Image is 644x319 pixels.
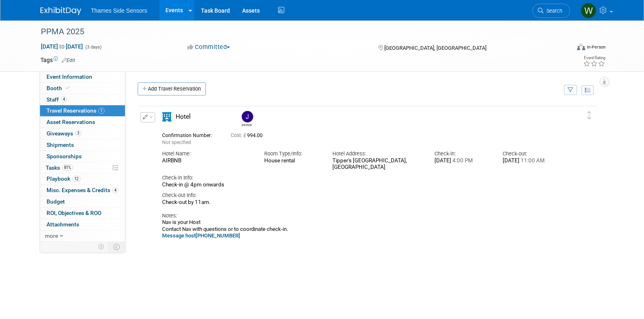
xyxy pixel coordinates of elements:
button: Committed [185,43,233,51]
span: Travel Reservations [47,107,105,114]
a: Attachments [40,219,125,230]
span: Not specified [162,140,191,145]
div: Hotel Name: [162,150,252,157]
div: Nav is your Host Contact Nav with questions or to coordinate check-in. [162,219,559,239]
a: Edit [62,58,75,63]
div: [DATE] [435,157,490,164]
img: James Netherway [242,111,253,122]
i: Click and drag to move item [587,111,591,120]
span: [GEOGRAPHIC_DATA], [GEOGRAPHIC_DATA] [384,45,486,51]
div: In-Person [586,44,606,50]
div: Notes: [162,212,559,219]
a: Add Travel Reservation [138,82,206,95]
span: Tasks [46,164,73,171]
span: 4 [112,187,118,193]
span: Sponsorships [47,153,82,159]
span: Event Information [47,73,92,80]
a: Staff4 [40,94,125,105]
i: Booth reservation complete [66,86,70,90]
img: ExhibitDay [40,7,81,15]
div: Check-in @ 4pm onwards [162,182,559,188]
div: Confirmation Number: [162,130,218,139]
span: Playbook [47,175,80,182]
span: 81% [62,164,73,171]
a: Misc. Expenses & Credits4 [40,185,125,196]
span: 1 [98,108,105,114]
span: Hotel [176,113,191,120]
div: Event Format [522,42,606,55]
div: Event Rating [583,56,605,60]
div: Hotel Address: [332,150,422,157]
div: Room Type/Info: [264,150,320,157]
div: Check-out: [503,150,559,157]
a: more [40,230,125,241]
i: Hotel [162,112,172,122]
a: Giveaways3 [40,128,125,139]
td: Tags [40,56,75,64]
a: [PHONE_NUMBER] [196,233,240,239]
a: Travel Reservations1 [40,105,125,116]
a: Search [533,4,570,18]
a: Message host [162,233,196,239]
a: Asset Reservations [40,117,125,128]
span: Asset Reservations [47,119,95,125]
div: Check-out by 11am. [162,199,559,206]
div: James Netherway [240,111,254,127]
img: Format-Inperson.png [577,44,585,50]
span: Giveaways [47,130,81,137]
span: Booth [47,85,71,91]
span: 3 [75,130,81,136]
div: Check-in Info: [162,174,559,182]
span: (3 days) [85,44,102,50]
td: Personalize Event Tab Strip [94,241,109,252]
div: Check-in: [435,150,490,157]
div: James Netherway [242,122,252,127]
span: 994.00 [231,133,266,138]
span: Shipments [47,142,74,148]
span: Staff [47,96,67,103]
span: 12 [72,176,80,182]
span: Budget [47,198,65,205]
span: more [45,233,58,239]
div: PPMA 2025 [38,24,558,39]
img: Will Morse [581,3,596,18]
span: 11:00 AM [519,157,545,164]
span: 4:00 PM [451,157,473,164]
span: Cost: £ [231,133,247,138]
span: [DATE] [DATE] [40,43,83,50]
a: Booth [40,83,125,94]
span: Attachments [47,221,79,228]
a: Budget [40,196,125,207]
span: ROI, Objectives & ROO [47,210,101,216]
a: Playbook12 [40,173,125,184]
span: to [58,43,66,50]
a: Tasks81% [40,162,125,173]
div: AIRBNB [162,157,252,164]
td: Toggle Event Tabs [108,241,125,252]
span: Thames Side Sensors [91,7,147,14]
i: Filter by Traveler [568,88,573,93]
a: Event Information [40,71,125,82]
div: [DATE] [503,157,559,164]
div: Tipper's [GEOGRAPHIC_DATA], [GEOGRAPHIC_DATA] [332,157,422,171]
a: ROI, Objectives & ROO [40,208,125,219]
span: 4 [61,96,67,102]
div: Check-out Info: [162,192,559,199]
span: Search [544,8,562,14]
a: Sponsorships [40,151,125,162]
div: House rental [264,157,320,164]
span: Misc. Expenses & Credits [47,187,118,193]
a: Shipments [40,140,125,151]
